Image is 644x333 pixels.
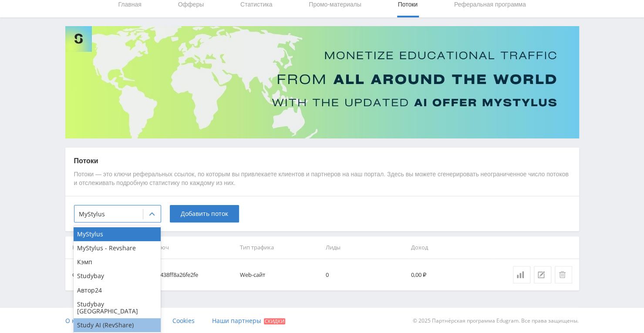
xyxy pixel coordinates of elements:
td: Web-сайт [236,259,322,290]
th: Тип трафика [236,236,322,259]
span: О нас [65,316,82,325]
img: Banner [65,26,579,138]
span: Добавить поток [181,210,228,217]
p: Потоки — это ключи реферальных ссылок, по которым вы привлекаете клиентов и партнеров на наш порт... [74,170,570,187]
th: Доход [408,236,493,259]
button: Редактировать [534,266,551,283]
button: Добавить поток [170,205,239,222]
td: 0,00 ₽ [408,259,493,290]
th: Название [65,236,151,259]
a: Статистика [513,266,530,283]
span: Скидки [264,318,285,324]
button: Удалить [555,266,572,283]
span: Cookies [172,316,195,325]
td: e8438ff8a26fe2fe [151,259,236,290]
p: Потоки [74,156,570,166]
div: MyStylus [74,227,161,241]
span: Наши партнеры [212,316,261,325]
th: Ключ [151,236,236,259]
td: 0 [322,259,408,290]
div: default [72,270,91,280]
div: Study AI (RevShare) [74,318,161,332]
div: Кэмп [74,255,161,269]
th: Лиды [322,236,408,259]
div: Автор24 [74,283,161,297]
div: Studybay [GEOGRAPHIC_DATA] [74,297,161,318]
div: Studybay [74,269,161,283]
div: MyStylus - Revshare [74,241,161,255]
